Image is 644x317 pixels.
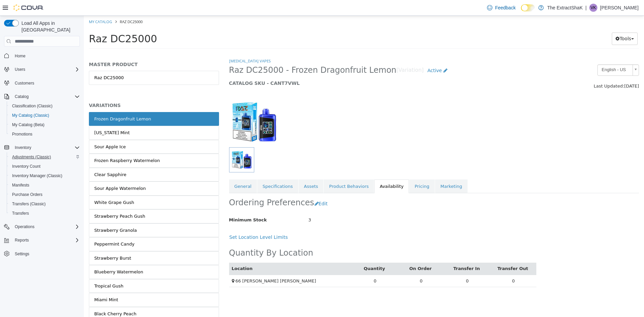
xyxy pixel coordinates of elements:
span: Inventory Count [12,164,41,169]
a: Specifications [173,164,214,178]
span: Purchase Orders [9,191,80,199]
h2: Ordering Preferences [145,182,230,192]
button: Reports [1,235,83,245]
span: VK [591,4,596,12]
button: Promotions [7,129,83,139]
span: Settings [12,250,80,258]
td: 0 [407,259,453,271]
div: [US_STATE] Mint [10,114,46,120]
span: My Catalog (Beta) [12,122,45,127]
span: Promotions [12,131,33,137]
a: Purchase Orders [9,191,45,199]
button: Inventory Count [7,162,83,171]
button: Tools [528,17,554,29]
span: Raz DC25000 [5,17,73,29]
a: Manifests [9,181,32,189]
button: Settings [1,249,83,259]
a: Raz DC25000 [5,55,135,69]
img: Cova [13,4,44,11]
button: Inventory [1,143,83,152]
span: Manifests [12,182,29,188]
span: Inventory Count [9,162,80,170]
span: Transfers [9,209,80,217]
span: Inventory Manager (Classic) [9,172,80,180]
span: Purchase Orders [12,192,43,197]
span: Users [12,65,80,73]
span: Classification (Classic) [12,103,53,109]
span: Customers [12,79,80,87]
a: Inventory Count [9,162,43,170]
span: Adjustments (Classic) [12,154,51,160]
a: [MEDICAL_DATA] Vapes [145,43,187,48]
span: Raz DC25000 [36,3,59,8]
span: My Catalog (Classic) [12,113,49,118]
div: Black Cherry Peach [10,295,53,302]
button: Transfers (Classic) [7,199,83,209]
button: Inventory Manager (Classic) [7,171,83,180]
h5: MASTER PRODUCT [5,46,135,52]
div: Blueberry Watermelon [10,253,59,260]
a: My Catalog (Classic) [9,111,52,119]
h5: VARIATIONS [5,87,135,93]
td: 0 [268,259,314,271]
button: Location [148,250,170,256]
button: My Catalog (Beta) [7,120,83,129]
div: Frozen Raspberry Watermelon [10,142,76,148]
span: Raz DC25000 - Frozen Dragonfruit Lemon [145,49,313,60]
small: [Variation] [313,52,340,57]
span: Reports [15,237,29,243]
a: Transfers [9,209,32,217]
div: Clear Sapphire [10,156,43,162]
button: Catalog [12,93,31,101]
span: Settings [15,251,29,257]
span: Users [15,67,25,72]
p: [PERSON_NAME] [600,4,639,12]
span: Promotions [9,130,80,138]
a: Settings [12,250,32,258]
span: Inventory Manager (Classic) [12,173,62,178]
p: The ExtractShaK [547,4,583,12]
span: Transfers (Classic) [9,200,80,208]
button: Set Location Level Limits [145,215,208,228]
a: Pricing [325,164,351,178]
div: Sour Apple Ice [10,128,42,135]
span: Last Updated: [510,68,540,73]
button: Classification (Classic) [7,101,83,111]
a: Availability [290,164,325,178]
span: My Catalog (Beta) [9,121,80,129]
button: Users [1,65,83,74]
span: Transfers (Classic) [12,201,46,207]
button: Operations [1,222,83,231]
a: Product Behaviors [240,164,290,178]
div: Vito Knowles [589,4,597,12]
div: Strawberry Burst [10,239,47,246]
p: | [585,4,587,12]
span: Home [12,51,80,60]
input: Dark Mode [521,4,535,11]
span: Catalog [12,93,80,101]
button: Inventory [12,144,34,152]
a: My Catalog [5,3,28,8]
span: Inventory [15,145,31,150]
td: 0 [360,259,407,271]
button: Adjustments (Classic) [7,152,83,162]
button: Transfers [7,209,83,218]
button: Edit [230,182,248,194]
a: Transfer In [370,250,397,255]
span: 3 [224,202,227,207]
div: Sour Apple Watermelon [10,169,62,176]
a: Transfers (Classic) [9,200,48,208]
a: Classification (Classic) [9,102,55,110]
a: Assets [215,164,239,178]
button: Customers [1,78,83,88]
span: Dark Mode [521,11,521,12]
span: Feedback [495,4,516,11]
span: Catalog [15,94,29,99]
a: General [145,164,173,178]
span: Load All Apps in [GEOGRAPHIC_DATA] [19,20,80,33]
a: Home [12,52,28,60]
span: Customers [15,81,34,86]
span: Operations [12,223,80,231]
a: My Catalog (Beta) [9,121,47,129]
div: Peppermint Candy [10,225,51,232]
